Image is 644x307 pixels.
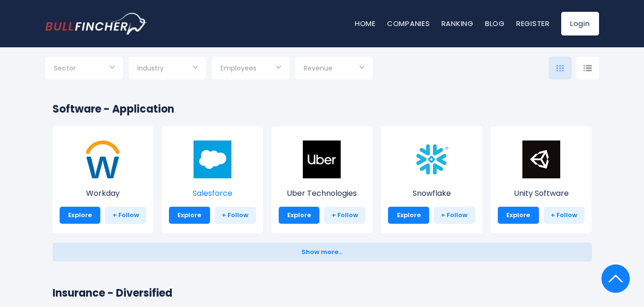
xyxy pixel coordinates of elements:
img: SNOW.png [413,140,450,178]
a: + Follow [215,207,256,224]
a: Explore [388,207,429,224]
a: + Follow [324,207,365,224]
img: U.png [522,140,560,178]
span: Employees [221,64,256,72]
a: Explore [169,207,210,224]
button: Show more... [53,243,592,262]
img: CRM.png [194,140,231,178]
a: Explore [279,207,320,224]
a: Uber Technologies [279,158,366,199]
img: WDAY.png [84,140,122,178]
a: Workday [60,158,147,199]
a: Blog [485,18,505,28]
p: Unity Software [498,188,585,199]
span: Show more... [301,249,343,256]
input: Selection [54,61,115,78]
a: + Follow [544,207,585,224]
a: Explore [60,207,101,224]
span: Revenue [304,64,333,72]
input: Selection [304,61,364,78]
a: Home [355,18,376,28]
a: Companies [387,18,430,28]
a: + Follow [434,207,475,224]
a: + Follow [105,207,146,224]
img: bullfincher logo [45,13,147,35]
input: Selection [137,61,198,78]
img: UBER.jpeg [303,140,341,178]
img: icon-comp-grid.svg [556,65,564,71]
input: Selection [221,61,281,78]
img: icon-comp-list-view.svg [583,65,592,71]
h2: Software - Application [53,101,592,117]
span: Sector [54,64,76,72]
span: Industry [137,64,164,72]
a: Explore [498,207,539,224]
a: Go to homepage [45,13,147,35]
p: Salesforce [169,188,256,199]
p: Workday [60,188,147,199]
a: Ranking [441,18,474,28]
p: Snowflake [388,188,475,199]
a: Login [561,12,599,35]
a: Register [516,18,550,28]
h2: Insurance - Diversified [53,285,592,301]
a: Salesforce [169,158,256,199]
p: Uber Technologies [279,188,366,199]
a: Snowflake [388,158,475,199]
a: Unity Software [498,158,585,199]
